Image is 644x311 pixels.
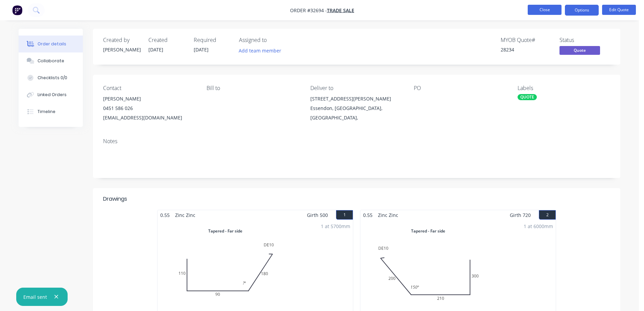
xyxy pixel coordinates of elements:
div: [STREET_ADDRESS][PERSON_NAME] [310,94,403,104]
button: Linked Orders [19,86,83,103]
div: Bill to [207,85,299,91]
div: MYOB Quote # [501,37,551,43]
span: [DATE] [148,46,163,53]
img: Factory [12,5,22,15]
div: PO [414,85,506,91]
div: QUOTE [518,94,537,100]
button: Add team member [239,46,285,55]
span: Zinc Zinc [172,210,198,220]
button: Timeline [19,103,83,120]
div: 0451 586 026 [103,104,196,113]
div: Notes [103,138,610,145]
div: [PERSON_NAME]0451 586 026[EMAIL_ADDRESS][DOMAIN_NAME] [103,94,196,123]
div: Created by [103,37,140,43]
div: 28234 [501,46,551,53]
button: Options [565,5,599,16]
div: 1 at 5700mm [321,223,350,230]
div: [PERSON_NAME] [103,94,196,104]
span: 0.55 [360,210,375,220]
span: 0.55 [158,210,172,220]
button: Order details [19,36,83,52]
button: 2 [539,210,556,220]
button: Checklists 0/0 [19,69,83,86]
button: 1 [336,210,353,220]
div: Assigned to [239,37,307,43]
div: Required [194,37,231,43]
div: Collaborate [38,58,64,64]
div: Email sent [23,293,47,301]
button: Add team member [235,46,285,55]
span: [DATE] [194,46,209,53]
button: Close [528,5,562,15]
span: Girth 500 [307,210,328,220]
span: Girth 720 [510,210,531,220]
div: Created [148,37,186,43]
div: [PERSON_NAME] [103,46,140,53]
div: Checklists 0/0 [38,75,67,81]
button: Edit Quote [602,5,636,15]
div: Labels [518,85,610,91]
div: Linked Orders [38,92,67,98]
div: [STREET_ADDRESS][PERSON_NAME]Essendon, [GEOGRAPHIC_DATA], [GEOGRAPHIC_DATA], [310,94,403,123]
a: TRADE SALE [327,7,354,14]
div: Timeline [38,109,55,115]
div: [EMAIL_ADDRESS][DOMAIN_NAME] [103,113,196,123]
button: Collaborate [19,52,83,69]
span: Quote [559,46,600,54]
span: Order #32694 - [290,7,327,14]
div: Essendon, [GEOGRAPHIC_DATA], [GEOGRAPHIC_DATA], [310,104,403,123]
div: 1 at 6000mm [524,223,553,230]
div: Contact [103,85,196,91]
div: Deliver to [310,85,403,91]
div: Order details [38,41,66,47]
span: Zinc Zinc [375,210,401,220]
div: Status [559,37,610,43]
div: Drawings [103,195,127,203]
